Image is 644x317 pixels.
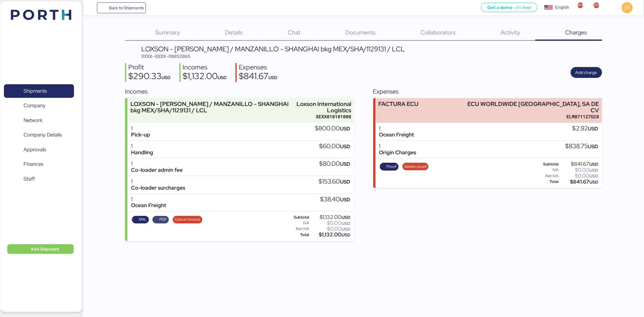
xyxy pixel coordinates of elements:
[625,4,630,11] span: IR
[341,226,350,232] span: USD
[24,160,43,168] span: Finances
[560,168,598,172] div: $0.00
[288,28,300,36] span: Chat
[159,216,167,223] span: PDF
[373,87,602,96] div: Expenses
[139,216,147,223] span: XML
[320,196,350,203] div: $38.40
[501,28,520,36] span: Activity
[4,172,74,186] a: Staff
[319,178,350,185] div: $153.60
[555,4,569,11] div: English
[218,75,227,80] span: USD
[285,215,309,219] div: Subtotal
[590,168,598,173] span: USD
[4,143,74,157] a: Approvals
[319,143,350,150] div: $60.00
[379,132,414,138] div: Ocean Freight
[560,180,598,184] div: $841.67
[310,227,351,231] div: $0.00
[175,216,200,223] span: Cancel invoice
[131,202,166,209] div: Ocean Freight
[341,215,350,220] span: USD
[379,149,416,156] div: Origin Charges
[402,163,429,171] button: Delete proof
[571,67,602,78] button: Add charge
[162,75,171,80] span: USD
[4,84,74,98] a: Shipments
[24,116,43,125] span: Network
[533,180,559,184] div: Total
[572,125,598,132] div: $2.92
[404,163,427,170] span: Delete proof
[141,46,405,52] div: LOXSON - [PERSON_NAME] / MANZANILLO - SHANGHAI bkg MEX/SHA/1129131 / LCL
[31,245,59,253] span: Add Shipment
[285,227,309,231] div: Ret IVA
[97,2,146,13] a: Back to Shipments
[4,157,74,171] a: Finances
[340,125,350,132] span: USD
[310,215,351,219] div: $1,132.00
[588,143,598,150] span: USD
[131,132,150,138] div: Pick-up
[380,163,399,171] button: Proof
[467,101,599,114] div: ECU WORLDWIDE [GEOGRAPHIC_DATA], SA DE CV
[319,161,350,167] div: $80.00
[341,232,350,238] span: USD
[173,216,202,224] button: Cancel invoice
[24,87,47,95] span: Shipments
[565,28,587,36] span: Charges
[341,221,350,226] span: USD
[132,216,149,224] button: XML
[285,233,309,237] div: Total
[560,162,598,166] div: $841.67
[131,185,185,191] div: Co-loader surcharges
[590,162,598,167] span: USD
[225,28,243,36] span: Details
[109,4,144,11] span: Back to Shipments
[141,53,190,59] span: XXXX-XXXX-O0052065
[130,101,293,114] div: LOXSON - [PERSON_NAME] / MANZANILLO - SHANGHAI bkg MEX/SHA/1129131 / LCL
[129,63,171,72] div: Profit
[340,143,350,150] span: USD
[378,101,418,107] div: FACTURA ECU
[310,232,351,237] div: $1,132.00
[87,3,97,13] button: Menu
[4,99,74,113] a: Company
[24,175,35,183] span: Staff
[24,130,62,139] span: Company Details
[183,72,227,82] div: $1,132.00
[590,173,598,179] span: USD
[296,114,351,120] div: XEXX010101000
[386,163,396,170] span: Proof
[131,178,185,185] div: 1
[152,216,169,224] button: PDF
[575,69,597,76] span: Add charge
[7,244,74,254] button: Add Shipment
[588,125,598,132] span: USD
[560,174,598,178] div: $0.00
[315,125,350,132] div: $800.00
[269,75,278,80] span: USD
[590,179,598,185] span: USD
[131,149,153,156] div: Handling
[239,63,278,72] div: Expenses
[131,161,183,167] div: 1
[566,143,598,150] div: $838.75
[285,221,309,225] div: IVA
[131,167,183,173] div: Co-loader admin fee
[239,72,278,82] div: $841.67
[467,114,599,120] div: ELM071127GC8
[131,143,153,149] div: 1
[4,128,74,142] a: Company Details
[296,101,351,114] div: Loxson International Logistics
[379,125,414,132] div: 1
[340,178,350,185] span: USD
[129,72,171,82] div: $290.33
[24,101,46,110] span: Company
[340,161,350,167] span: USD
[24,145,46,154] span: Approvals
[4,114,74,127] a: Network
[533,168,559,172] div: IVA
[421,28,456,36] span: Collaborators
